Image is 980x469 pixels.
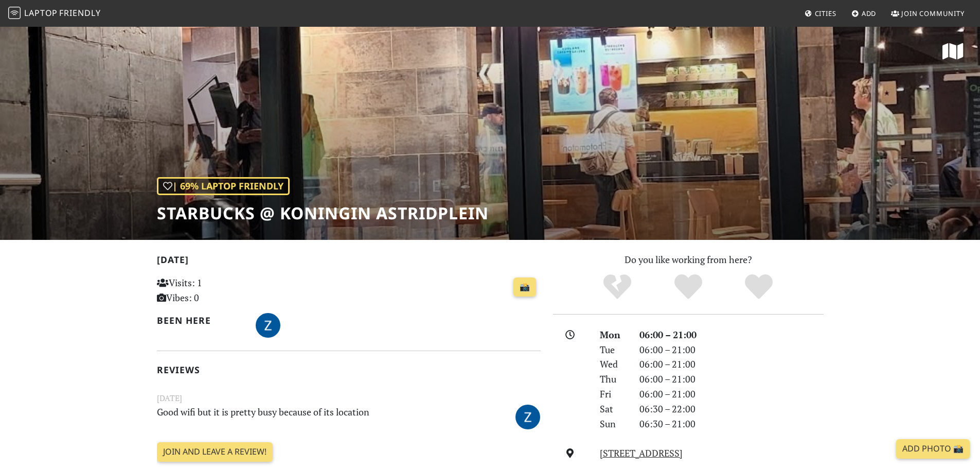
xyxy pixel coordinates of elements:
[594,357,633,372] div: Wed
[157,203,489,223] h1: Starbucks @ Koningin Astridplein
[24,7,58,19] span: Laptop
[723,273,794,301] div: Definitely!
[901,9,965,18] span: Join Community
[151,405,481,428] p: Good wifi but it is pretty busy because of its location
[157,177,290,195] div: | 69% Laptop Friendly
[633,342,830,357] div: 06:00 – 21:00
[594,387,633,402] div: Fri
[157,275,277,305] p: Visits: 1 Vibes: 0
[633,402,830,416] div: 06:30 – 22:00
[582,273,653,301] div: No
[513,277,536,297] a: 📸
[515,405,540,429] img: 5063-zoe.jpg
[633,372,830,387] div: 06:00 – 21:00
[887,4,969,23] a: Join Community
[256,318,280,331] span: foodzoen
[633,357,830,372] div: 06:00 – 21:00
[653,273,724,301] div: Yes
[594,402,633,416] div: Sat
[800,4,841,23] a: Cities
[8,7,21,19] img: LaptopFriendly
[594,342,633,357] div: Tue
[8,5,101,23] a: LaptopFriendly LaptopFriendly
[157,315,244,326] h2: Been here
[256,313,280,338] img: 5063-zoe.jpg
[633,327,830,342] div: 06:00 – 21:00
[633,387,830,402] div: 06:00 – 21:00
[59,7,100,19] span: Friendly
[553,252,824,267] p: Do you like working from here?
[157,442,273,462] a: Join and leave a review!
[633,416,830,431] div: 06:30 – 21:00
[847,4,881,23] a: Add
[594,416,633,431] div: Sun
[151,392,547,405] small: [DATE]
[594,372,633,387] div: Thu
[515,409,540,422] span: foodzoen
[157,364,541,375] h2: Reviews
[600,447,683,459] a: [STREET_ADDRESS]
[815,9,836,18] span: Cities
[862,9,877,18] span: Add
[157,254,541,269] h2: [DATE]
[896,439,970,459] a: Add Photo 📸
[594,327,633,342] div: Mon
